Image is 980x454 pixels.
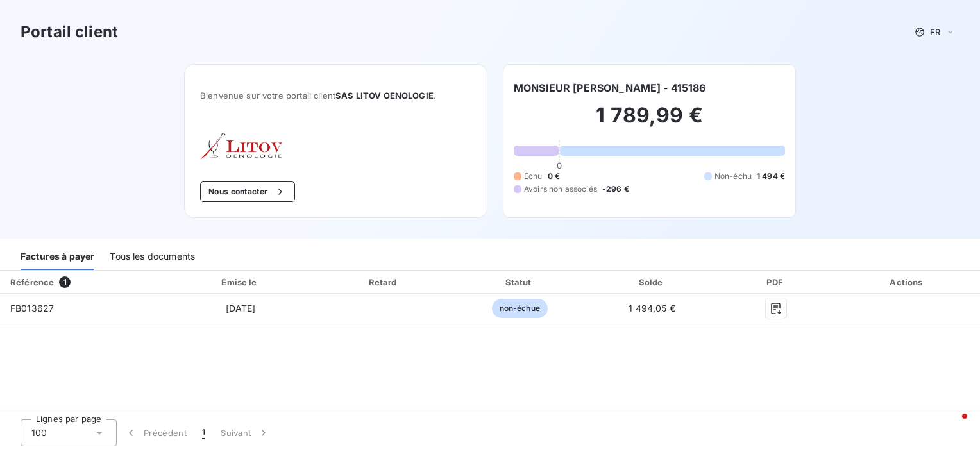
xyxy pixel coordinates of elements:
span: Non-échu [714,171,752,182]
div: Statut [455,276,584,289]
span: 0 € [548,171,560,182]
div: Référence [10,277,54,287]
span: 100 [31,426,47,439]
h3: Portail client [21,21,118,44]
div: Retard [318,276,450,289]
div: Actions [838,276,977,289]
h2: 1 789,99 € [514,103,785,141]
span: -296 € [602,183,629,195]
span: FB013627 [10,303,54,314]
span: Bienvenue sur votre portail client . [200,90,471,101]
button: Nous contacter [200,181,295,202]
span: FR [930,27,940,37]
span: 1 494,05 € [629,303,675,314]
div: Tous les documents [110,243,195,270]
div: Factures à payer [21,243,94,270]
span: 0 [557,160,562,171]
button: 1 [194,419,213,446]
h6: MONSIEUR [PERSON_NAME] - 415186 [514,80,706,96]
span: 1 [59,276,71,288]
span: [DATE] [226,303,256,314]
button: Précédent [117,419,194,446]
span: Avoirs non associés [524,183,597,195]
iframe: Intercom live chat [936,410,967,441]
span: 1 [202,426,205,439]
span: 1 494 € [757,171,785,182]
button: Suivant [213,419,278,446]
span: Échu [524,171,543,182]
span: non-échue [492,299,548,318]
div: Émise le [168,276,312,289]
div: PDF [720,276,832,289]
div: Solde [589,276,715,289]
span: SAS LITOV OENOLOGIE [335,90,434,101]
img: Company logo [200,131,282,161]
